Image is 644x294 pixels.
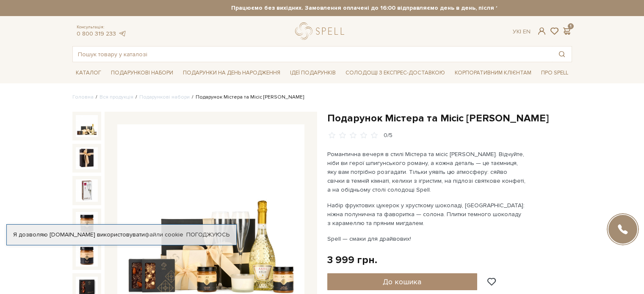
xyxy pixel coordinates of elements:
img: Подарунок Містера та Місіс Сміт [76,212,98,234]
span: Консультація: [77,25,127,30]
a: logo [295,22,348,40]
div: Я дозволяю [DOMAIN_NAME] використовувати [7,231,236,239]
img: Подарунок Містера та Місіс Сміт [76,179,98,201]
img: Подарунок Містера та Місіс Сміт [76,147,98,169]
img: Подарунок Містера та Місіс Сміт [76,115,98,137]
a: Погоджуюсь [186,231,229,239]
a: telegram [118,30,127,37]
p: Spell — смаки для драйвових! [327,234,526,243]
div: 3 999 грн. [327,253,377,267]
a: En [523,28,531,35]
a: 0 800 319 233 [77,30,116,37]
span: Про Spell [538,66,572,80]
button: Пошук товару у каталозі [552,47,572,62]
input: Пошук товару у каталозі [73,47,552,62]
li: Подарунок Містера та Місіс [PERSON_NAME] [190,93,304,101]
a: Солодощі з експрес-доставкою [342,66,448,80]
span: Подарунки на День народження [180,66,284,80]
a: файли cookie [145,231,183,238]
p: Романтична вечеря в стилі Містера та місіс [PERSON_NAME]. Відчуйте, ніби ви герої шпигунського ро... [327,150,526,194]
span: Ідеї подарунків [287,66,339,80]
span: Каталог [72,66,105,80]
span: Подарункові набори [108,66,177,80]
span: До кошика [383,277,421,286]
div: 0/5 [384,132,392,140]
a: Корпоративним клієнтам [451,66,535,80]
div: Ук [513,28,531,36]
h1: Подарунок Містера та Місіс [PERSON_NAME] [327,112,572,125]
a: Головна [72,94,94,100]
a: Вся продукція [100,94,133,100]
a: Подарункові набори [139,94,190,100]
span: | [520,28,521,35]
p: Набір фруктових цукерок у хрусткому шоколаді, [GEOGRAPHIC_DATA]: ніжна полунична та фаворитка — с... [327,201,526,228]
button: До кошика [327,273,478,290]
img: Подарунок Містера та Місіс Сміт [76,244,98,266]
